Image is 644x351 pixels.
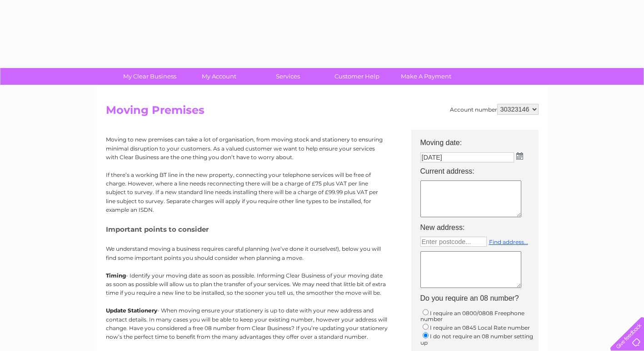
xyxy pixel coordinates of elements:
th: Moving date: [416,130,543,150]
p: We understand moving a business requires careful planning (we’ve done it ourselves!), below you w... [106,244,388,262]
p: If there’s a working BT line in the new property, connecting your telephone services will be free... [106,171,388,214]
img: ... [516,152,523,160]
b: Timing [106,272,126,279]
p: Moving to new premises can take a lot of organisation, from moving stock and stationery to ensuri... [106,135,388,161]
td: I require an 0800/0808 Freephone number I require an 0845 Local Rate number I do not require an 0... [416,306,543,348]
th: New address: [416,221,543,234]
p: - When moving ensure your stationery is up to date with your new address and contact details. In ... [106,306,388,341]
h2: Moving Premises [106,104,539,121]
a: My Clear Business [112,68,187,85]
a: Make A Payment [389,68,464,85]
p: - Identify your moving date as soon as possible. Informing Clear Business of your moving date as ... [106,271,388,297]
a: Find address... [489,239,528,245]
h5: Important points to consider [106,225,388,233]
div: Account number [450,104,539,115]
th: Do you require an 08 number? [416,292,543,305]
b: Update Stationery [106,307,157,314]
th: Current address: [416,165,543,178]
a: Customer Help [320,68,394,85]
a: My Account [181,68,256,85]
a: Services [250,68,325,85]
